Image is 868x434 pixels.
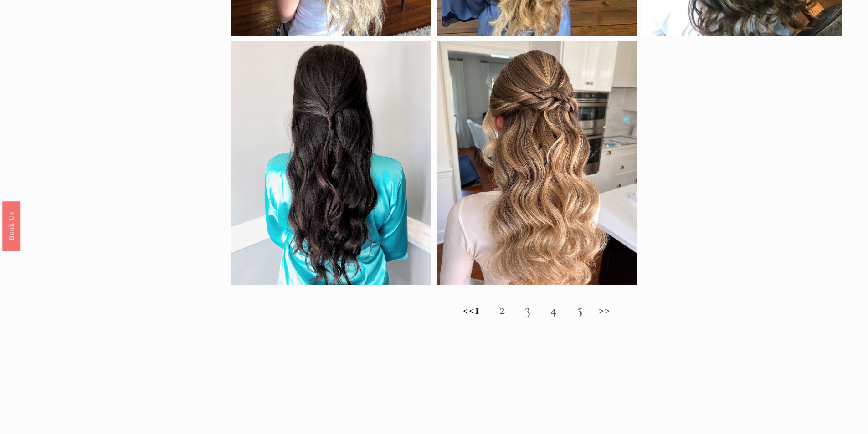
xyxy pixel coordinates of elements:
a: 4 [550,301,558,318]
a: 5 [577,301,583,318]
a: 3 [525,301,531,318]
a: >> [599,301,611,318]
a: 2 [499,301,506,318]
a: Book Us [2,201,20,250]
strong: 1 [475,301,480,318]
h2: << [231,301,842,318]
